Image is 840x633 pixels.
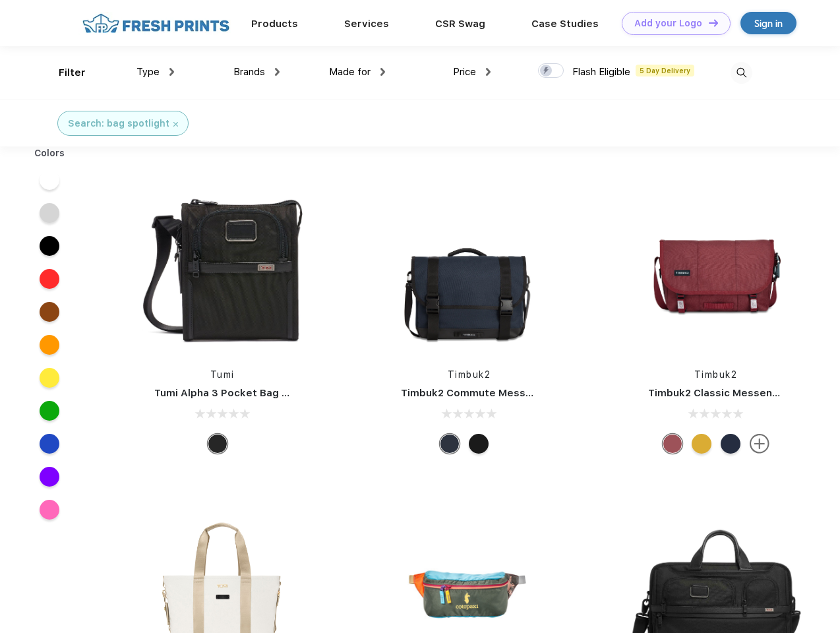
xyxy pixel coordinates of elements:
img: func=resize&h=266 [628,179,804,355]
span: 5 Day Delivery [636,65,694,76]
img: more.svg [750,434,769,454]
div: Eco Collegiate Red [663,434,682,454]
div: Eco Black [469,434,489,454]
span: Flash Eligible [572,66,630,78]
img: dropdown.png [275,68,280,76]
img: func=resize&h=266 [135,179,310,355]
a: Sign in [740,12,796,34]
img: DT [709,19,718,26]
img: dropdown.png [380,68,385,76]
a: Tumi [210,369,235,380]
div: Filter [59,65,86,80]
a: Timbuk2 Commute Messenger Bag [401,387,578,399]
div: Eco Nautical [721,434,740,454]
a: Timbuk2 [448,369,491,380]
img: dropdown.png [169,68,174,76]
span: Type [136,66,160,78]
div: Search: bag spotlight [68,117,169,131]
span: Price [453,66,476,78]
img: filter_cancel.svg [173,122,178,127]
span: Brands [233,66,265,78]
div: Sign in [754,16,783,31]
div: Colors [24,146,75,160]
img: fo%20logo%202.webp [78,12,233,35]
a: Products [251,18,298,30]
a: Timbuk2 Classic Messenger Bag [648,387,812,399]
span: Made for [329,66,371,78]
img: func=resize&h=266 [381,179,556,355]
div: Eco Nautical [440,434,460,454]
div: Add your Logo [634,18,702,29]
div: Eco Amber [692,434,711,454]
a: Tumi Alpha 3 Pocket Bag Small [154,387,309,399]
a: Timbuk2 [694,369,738,380]
img: dropdown.png [486,68,491,76]
img: desktop_search.svg [731,62,752,84]
div: Black [208,434,227,454]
